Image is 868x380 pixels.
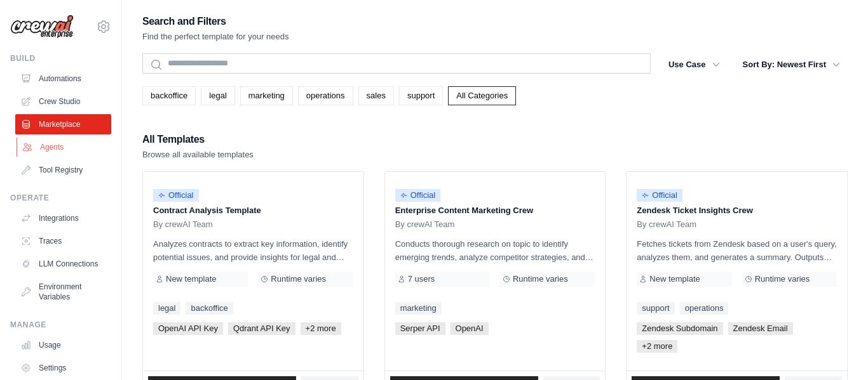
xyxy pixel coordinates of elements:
[637,322,722,335] span: Zendesk Subdomain
[17,137,112,157] a: Agents
[15,254,111,274] a: LLM Connections
[10,320,111,330] div: Manage
[153,322,223,335] span: OpenAI API Key
[661,53,728,76] button: Use Case
[649,274,700,284] span: New template
[142,13,289,30] h2: Search and Filters
[142,131,254,148] h2: All Templates
[153,219,213,230] span: By crewAI Team
[228,322,295,335] span: Qdrant API Key
[513,274,568,284] span: Runtime varies
[637,219,696,230] span: By crewAI Team
[186,302,233,315] a: backoffice
[142,30,289,43] p: Find the perfect template for your needs
[15,335,111,355] a: Usage
[408,274,435,284] span: 7 users
[395,322,445,335] span: Serper API
[735,53,848,76] button: Sort By: Newest First
[728,322,793,335] span: Zendesk Email
[448,86,516,105] a: All Categories
[637,237,837,264] p: Fetches tickets from Zendesk based on a user's query, analyzes them, and generates a summary. Out...
[15,114,111,134] a: Marketplace
[10,193,111,203] div: Operate
[15,160,111,180] a: Tool Registry
[395,302,442,315] a: marketing
[15,91,111,112] a: Crew Studio
[395,189,441,202] span: Official
[15,69,111,89] a: Automations
[395,219,455,230] span: By crewAI Team
[153,302,180,315] a: legal
[153,204,353,217] p: Contract Analysis Template
[201,86,234,105] a: legal
[680,302,729,315] a: operations
[298,86,353,105] a: operations
[395,204,595,217] p: Enterprise Content Marketing Crew
[240,86,293,105] a: marketing
[451,322,489,335] span: OpenAI
[395,237,595,264] p: Conducts thorough research on topic to identify emerging trends, analyze competitor strategies, a...
[271,274,326,284] span: Runtime varies
[142,86,196,105] a: backoffice
[755,274,810,284] span: Runtime varies
[15,358,111,378] a: Settings
[166,274,216,284] span: New template
[301,322,341,335] span: +2 more
[358,86,394,105] a: sales
[142,148,254,161] p: Browse all available templates
[10,15,74,39] img: Logo
[153,237,353,264] p: Analyzes contracts to extract key information, identify potential issues, and provide insights fo...
[637,302,674,315] a: support
[399,86,443,105] a: support
[637,189,682,202] span: Official
[153,189,199,202] span: Official
[637,340,677,353] span: +2 more
[15,277,111,307] a: Environment Variables
[15,208,111,228] a: Integrations
[15,231,111,251] a: Traces
[637,204,837,217] p: Zendesk Ticket Insights Crew
[10,53,111,63] div: Build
